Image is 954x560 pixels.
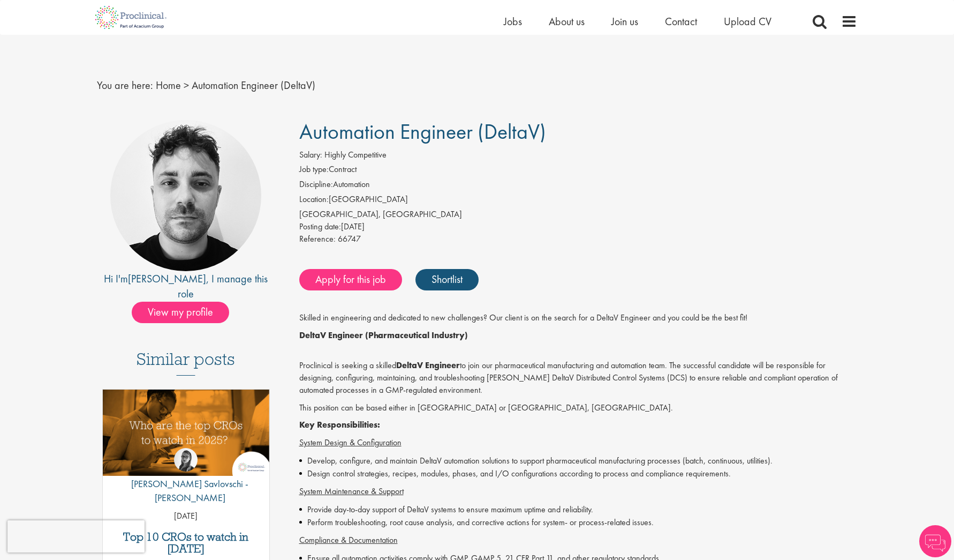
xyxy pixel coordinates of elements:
span: View my profile [132,302,229,323]
a: Upload CV [724,14,771,28]
li: [GEOGRAPHIC_DATA] [299,193,858,208]
p: Proclinical is seeking a skilled to join our pharmaceutical manufacturing and automation team. Th... [299,347,858,396]
a: Top 10 CROs to watch in [DATE] [108,531,264,555]
li: Develop, configure, and maintain DeltaV automation solutions to support pharmaceutical manufactur... [299,454,858,467]
a: Contact [665,14,697,28]
label: Discipline: [299,178,333,191]
iframe: reCAPTCHA [7,520,145,552]
span: Posting date: [299,221,341,232]
strong: DeltaV Engineer [396,360,460,371]
a: Jobs [504,14,522,28]
a: breadcrumb link [156,78,181,92]
li: Perform troubleshooting, root cause analysis, and corrective actions for system- or process-relat... [299,516,858,529]
strong: DeltaV Engineer (Pharmaceutical Industry) [299,330,468,341]
span: Compliance & Documentation [299,534,398,546]
p: This position can be based either in [GEOGRAPHIC_DATA] or [GEOGRAPHIC_DATA], [GEOGRAPHIC_DATA]. [299,402,858,414]
span: > [184,78,189,92]
li: Provide day-to-day support of DeltaV systems to ensure maximum uptime and reliability. [299,503,858,516]
p: Skilled in engineering and dedicated to new challenges? Our client is on the search for a DeltaV ... [299,312,858,324]
span: 66747 [338,233,361,244]
a: Shortlist [415,269,479,290]
span: Automation Engineer (DeltaV) [299,118,546,145]
img: imeage of recruiter Dean Fisher [110,120,261,271]
a: Apply for this job [299,269,402,290]
img: Theodora Savlovschi - Wicks [174,448,198,472]
strong: Key Responsibilities: [299,419,380,430]
a: View my profile [132,304,240,318]
label: Reference: [299,233,336,245]
span: Highly Competitive [324,149,387,160]
p: [DATE] [103,510,269,522]
div: Hi I'm , I manage this role [97,271,275,302]
span: Automation Engineer (DeltaV) [192,78,315,92]
label: Job type: [299,163,329,176]
a: About us [549,14,585,28]
a: [PERSON_NAME] [128,272,206,286]
label: Location: [299,193,329,206]
h3: Similar posts [137,350,235,376]
a: Theodora Savlovschi - Wicks [PERSON_NAME] Savlovschi - [PERSON_NAME] [103,448,269,510]
span: System Maintenance & Support [299,486,404,497]
li: Automation [299,178,858,193]
a: Link to a post [103,390,269,484]
img: Top 10 CROs 2025 | Proclinical [103,390,269,476]
span: You are here: [97,78,153,92]
li: Contract [299,163,858,178]
div: [GEOGRAPHIC_DATA], [GEOGRAPHIC_DATA] [299,208,858,221]
p: [PERSON_NAME] Savlovschi - [PERSON_NAME] [103,477,269,504]
span: System Design & Configuration [299,437,402,448]
li: Design control strategies, recipes, modules, phases, and I/O configurations according to process ... [299,467,858,480]
img: Chatbot [919,525,951,557]
div: [DATE] [299,221,858,233]
a: Join us [611,14,638,28]
label: Salary: [299,149,322,161]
